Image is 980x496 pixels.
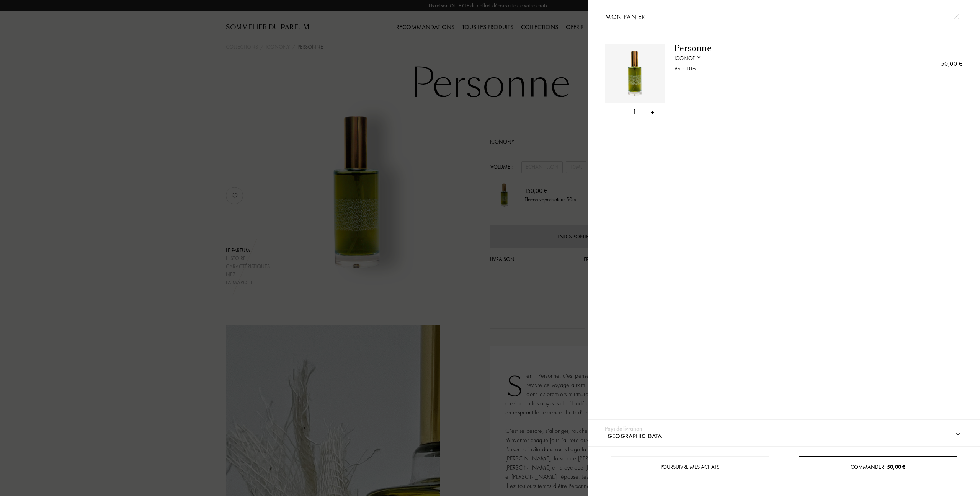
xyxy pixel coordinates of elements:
[851,463,905,470] span: Commander –
[675,65,874,73] div: Vol : 10 mL
[953,14,959,20] img: cross.svg
[611,456,769,478] div: Poursuivre mes achats
[887,463,905,470] span: 50,00 €
[607,46,663,101] img: E485JHBYR4.png
[605,13,645,21] span: Mon panier
[605,424,645,433] div: Pays de livraison :
[629,107,640,117] div: 1
[675,44,874,53] a: Personne
[651,107,654,117] div: +
[616,107,618,117] div: -
[675,54,874,62] a: ICONOFLY
[941,59,963,69] div: 50,00 €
